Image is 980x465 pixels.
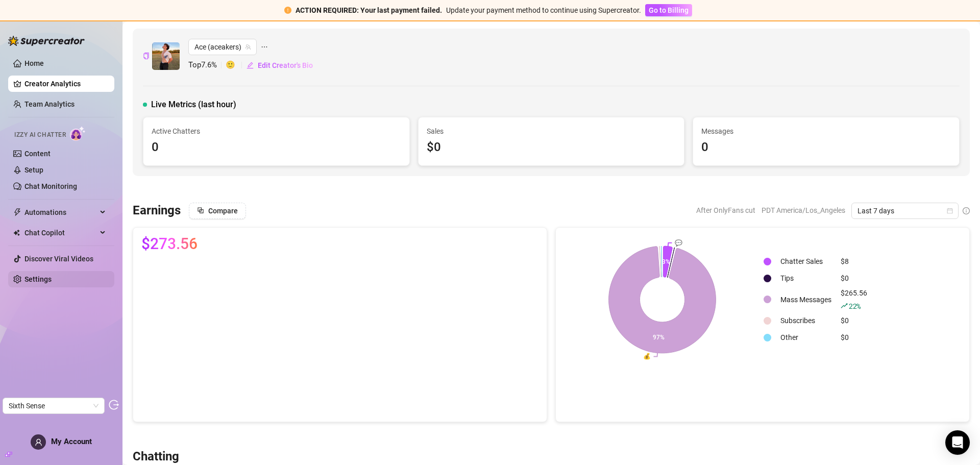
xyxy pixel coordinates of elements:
[701,126,951,137] span: Messages
[24,100,75,108] a: Team Analytics
[24,59,44,67] a: Home
[143,52,150,60] button: Copy Creator ID
[194,39,251,55] span: Ace (aceakers)
[189,203,246,219] button: Compare
[427,138,676,157] div: $0
[296,6,442,14] strong: ACTION REQUIRED: Your last payment failed.
[776,254,836,270] td: Chatter Sales
[133,449,179,465] h3: Chatting
[849,301,861,311] span: 22 %
[133,203,181,219] h3: Earnings
[143,53,150,59] span: copy
[24,150,51,158] a: Content
[24,166,43,174] a: Setup
[645,4,692,16] button: Go to Billing
[5,451,12,458] span: build
[857,203,952,218] span: Last 7 days
[696,203,755,218] span: After OnlyFans cut
[70,126,86,141] img: AI Chatter
[245,44,251,50] span: team
[284,7,291,14] span: exclamation-circle
[24,225,97,241] span: Chat Copilot
[649,6,689,14] span: Go to Billing
[841,315,867,326] div: $0
[9,398,99,413] span: Sixth Sense
[188,59,226,71] span: Top 7.6 %
[247,62,254,69] span: edit
[776,271,836,286] td: Tips
[246,57,313,74] button: Edit Creator's Bio
[258,61,313,69] span: Edit Creator's Bio
[446,6,641,14] span: Update your payment method to continue using Supercreator.
[24,255,93,263] a: Discover Viral Videos
[152,126,401,137] span: Active Chatters
[208,207,238,215] span: Compare
[762,203,845,218] span: PDT America/Los_Angeles
[841,256,867,267] div: $8
[14,130,66,140] span: Izzy AI Chatter
[841,332,867,343] div: $0
[226,59,246,71] span: 🙂
[841,287,867,312] div: $265.56
[24,275,52,283] a: Settings
[841,273,867,284] div: $0
[51,437,92,446] span: My Account
[24,182,77,190] a: Chat Monitoring
[13,229,20,236] img: Chat Copilot
[645,6,692,14] a: Go to Billing
[24,76,106,92] a: Creator Analytics
[197,207,204,214] span: block
[945,430,970,455] div: Open Intercom Messenger
[776,313,836,329] td: Subscribes
[643,352,651,360] text: 💰
[8,36,85,46] img: logo-BBDzfeDw.svg
[701,138,951,157] div: 0
[109,400,119,410] span: logout
[947,208,953,214] span: calendar
[141,236,198,252] span: $273.56
[841,302,848,309] span: rise
[261,39,268,55] span: ellipsis
[13,208,21,216] span: thunderbolt
[776,287,836,312] td: Mass Messages
[963,207,970,214] span: info-circle
[24,204,97,221] span: Automations
[776,330,836,346] td: Other
[152,42,180,70] img: Ace
[427,126,676,137] span: Sales
[152,138,401,157] div: 0
[35,438,42,446] span: user
[675,238,683,246] text: 💬
[151,99,236,111] span: Live Metrics (last hour)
